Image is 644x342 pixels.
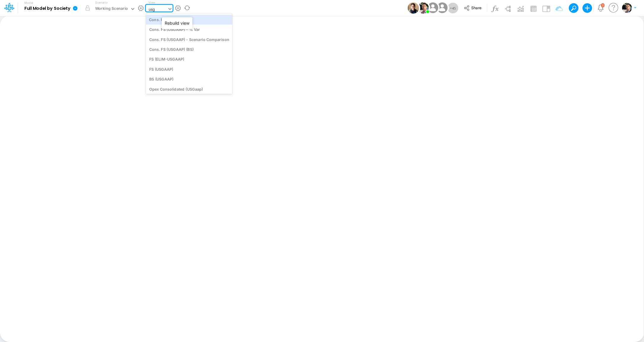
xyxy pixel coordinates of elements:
[146,25,233,34] div: Cons. FS (USGAAP) - % Var
[95,6,128,12] div: Working Scenario
[471,5,481,10] span: Share
[24,1,33,5] label: Model
[24,6,70,11] b: Full Model by Society
[162,17,192,29] div: Rebuild view
[146,74,233,84] div: BS (USGAAP)
[146,15,233,24] div: Cons. FS (USGaap)
[461,4,486,13] button: Share
[450,6,456,10] span: + 45
[435,1,449,15] img: User Image Icon
[408,2,419,14] img: User Image Icon
[417,2,429,14] img: User Image Icon
[146,54,233,64] div: FS (ELIM-USGAAP)
[602,4,604,7] div: 2 unread items
[146,84,233,94] div: Opex Consolidated (USGaap)
[597,4,604,11] a: Notifications
[95,0,107,5] label: Scenario
[146,44,233,54] div: Cons. FS (USGAAP) (BS)
[146,34,233,44] div: Cons. FS (USGAAP) - Scenario Comparison
[146,64,233,74] div: FS (USGAAP)
[148,0,155,5] label: View
[426,1,439,15] img: User Image Icon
